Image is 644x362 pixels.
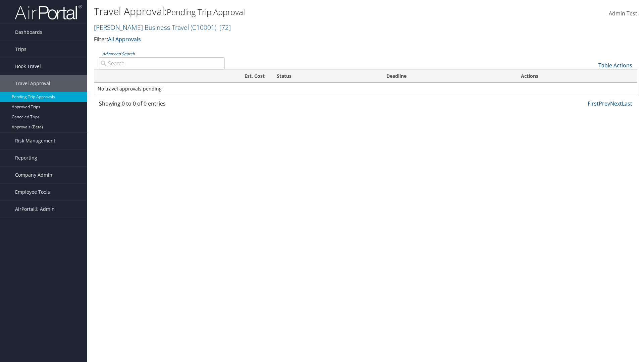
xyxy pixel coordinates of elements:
a: Next [610,100,622,107]
span: Trips [15,41,26,58]
span: Reporting [15,149,37,166]
a: Last [622,100,632,107]
h1: Travel Approval: [94,4,456,18]
span: Company Admin [15,167,52,183]
th: Est. Cost: activate to sort column ascending [137,70,271,83]
a: First [588,100,599,107]
span: Travel Approval [15,75,50,92]
div: Showing 0 to 0 of 0 entries [99,100,225,111]
span: , [ 72 ] [216,23,231,32]
a: Table Actions [598,62,632,69]
td: No travel approvals pending [94,83,637,95]
a: Admin Test [609,3,637,24]
span: Employee Tools [15,184,50,200]
a: [PERSON_NAME] Business Travel [94,23,231,32]
span: Dashboards [15,24,42,41]
th: Status: activate to sort column ascending [271,70,380,83]
a: Advanced Search [102,51,135,57]
span: ( C10001 ) [191,23,216,32]
span: Risk Management [15,132,55,149]
a: All Approvals [108,36,141,43]
span: AirPortal® Admin [15,201,55,218]
p: Filter: [94,35,456,44]
span: Admin Test [609,10,637,17]
th: Actions [515,70,637,83]
th: Deadline: activate to sort column descending [380,70,515,83]
span: Book Travel [15,58,41,75]
small: Pending Trip Approval [167,6,245,17]
img: airportal-logo.png [15,4,82,20]
a: Prev [599,100,610,107]
input: Advanced Search [99,57,225,69]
